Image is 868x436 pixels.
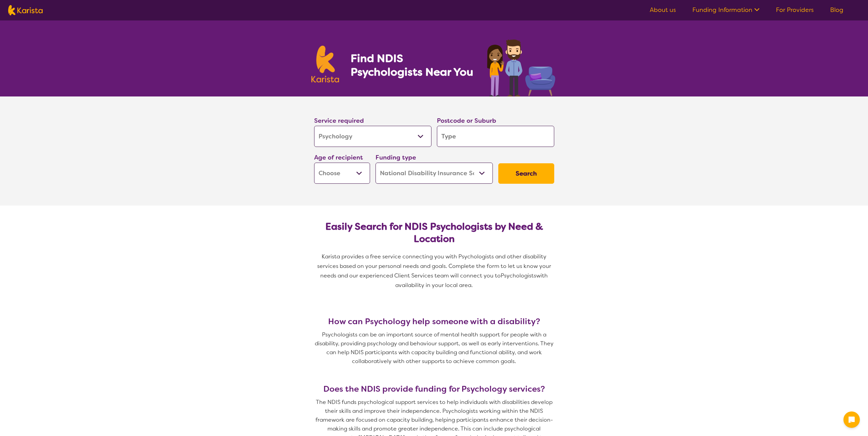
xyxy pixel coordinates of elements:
[776,6,814,14] a: For Providers
[311,384,557,394] h3: Does the NDIS provide funding for Psychology services?
[317,253,553,279] span: Karista provides a free service connecting you with Psychologists and other disability services b...
[830,6,843,14] a: Blog
[311,330,557,366] p: Psychologists can be an important source of mental health support for people with a disability, p...
[437,117,496,125] label: Postcode or Suburb
[314,153,363,162] label: Age of recipient
[437,126,554,147] input: Type
[650,6,676,14] a: About us
[320,221,549,245] h2: Easily Search for NDIS Psychologists by Need & Location
[8,5,43,15] img: Karista logo
[314,117,364,125] label: Service required
[311,46,339,82] img: Karista logo
[692,6,760,14] a: Funding Information
[311,317,557,326] h3: How can Psychology help someone with a disability?
[376,153,416,162] label: Funding type
[351,51,477,79] h1: Find NDIS Psychologists Near You
[485,37,557,96] img: psychology
[498,163,554,184] button: Search
[501,272,536,279] span: Psychologists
